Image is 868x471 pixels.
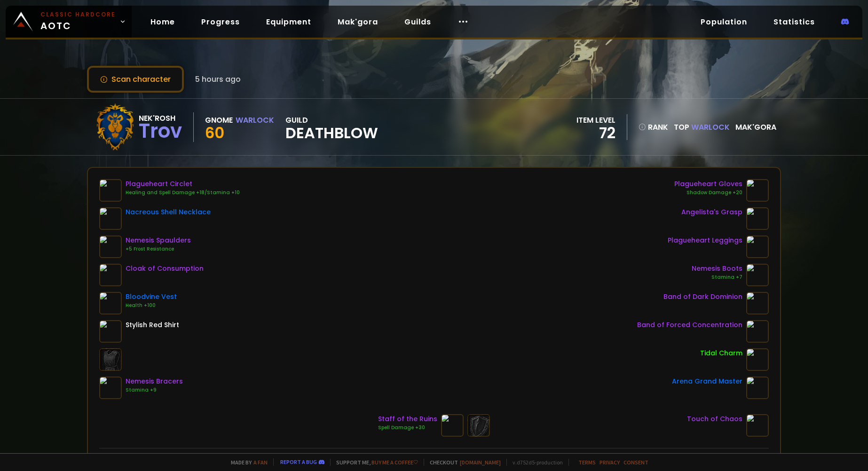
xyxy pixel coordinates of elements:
img: item-19434 [746,292,769,314]
span: Warlock [691,122,730,133]
a: Report a bug [280,458,317,465]
div: Mak'gora [735,121,776,133]
div: Stylish Red Shirt [126,320,179,330]
img: item-19024 [746,377,769,399]
div: Band of Dark Dominion [663,292,742,302]
div: guild [285,114,378,140]
div: +5 Frost Resistance [126,245,191,253]
a: Mak'gora [330,12,386,31]
div: rank [639,121,668,133]
img: item-22403 [99,207,122,230]
span: Made by [225,459,268,466]
span: 60 [205,122,224,143]
div: Band of Forced Concentration [637,320,742,330]
img: item-22506 [99,179,122,202]
div: Plagueheart Leggings [668,235,742,245]
div: Arena Grand Master [672,377,742,386]
div: Tidal Charm [700,348,742,358]
div: Stamina +7 [692,274,742,281]
div: Stamina +9 [126,386,183,394]
img: item-4330 [99,320,122,343]
a: Guilds [397,12,439,31]
span: v. d752d5 - production [506,459,563,466]
a: Equipment [259,12,319,31]
div: Touch of Chaos [687,414,742,424]
div: 72 [576,126,615,140]
span: Checkout [424,459,501,466]
img: item-19857 [99,264,122,286]
div: Cloak of Consumption [126,264,204,274]
div: Trov [139,124,182,138]
a: Home [143,12,182,31]
img: item-19403 [746,320,769,343]
div: Nacreous Shell Necklace [126,207,211,217]
div: Warlock [236,114,274,126]
a: a fan [253,459,268,466]
div: Bloodvine Vest [126,292,177,302]
a: Terms [578,459,596,466]
div: Plagueheart Gloves [674,179,742,189]
div: item level [576,114,615,126]
a: [DOMAIN_NAME] [460,459,501,466]
div: Gnome [205,114,233,126]
span: Support me, [330,459,418,466]
div: Health +100 [126,302,177,309]
span: DeathBlow [285,126,378,140]
div: Nemesis Boots [692,264,742,274]
small: Classic Hardcore [40,10,116,19]
div: Nemesis Spaulders [126,235,191,245]
div: Healing and Spell Damage +18/Stamina +10 [126,189,240,196]
div: Spell Damage +30 [378,424,437,432]
span: 5 hours ago [195,73,241,85]
a: Statistics [766,12,822,31]
img: item-1404 [746,348,769,371]
img: item-21452 [441,414,464,437]
span: AOTC [40,10,116,33]
div: Plagueheart Circlet [126,179,240,189]
div: Top [674,121,730,133]
img: item-16932 [99,235,122,258]
a: Buy me a coffee [371,459,418,466]
div: Staff of the Ruins [378,414,437,424]
a: Privacy [600,459,620,466]
div: Shadow Damage +20 [674,189,742,196]
button: Scan character [87,66,184,93]
a: Progress [194,12,247,31]
img: item-22509 [746,179,769,202]
img: item-19388 [746,207,769,230]
a: Population [693,12,755,31]
img: item-19682 [99,292,122,314]
div: Nek'Rosh [139,112,182,124]
img: item-16934 [99,377,122,399]
div: Nemesis Bracers [126,377,183,386]
img: item-19861 [746,414,769,437]
a: Classic HardcoreAOTC [6,6,132,38]
img: item-16927 [746,264,769,286]
img: item-22505 [746,235,769,258]
div: Angelista's Grasp [681,207,742,217]
a: Consent [623,459,648,466]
